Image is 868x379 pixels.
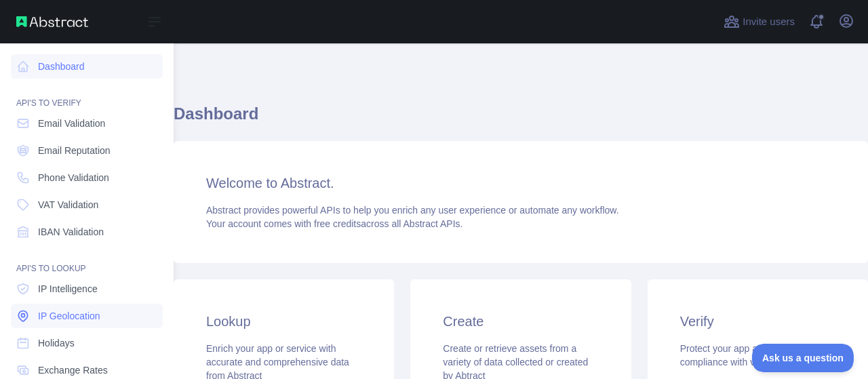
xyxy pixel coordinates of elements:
[11,277,163,301] a: IP Intelligence
[38,363,108,377] span: Exchange Rates
[38,171,109,184] span: Phone Validation
[11,220,163,244] a: IBAN Validation
[443,312,598,331] h3: Create
[38,198,98,212] span: VAT Validation
[38,144,111,157] span: Email Reputation
[11,138,163,163] a: Email Reputation
[11,81,163,108] div: API'S TO VERIFY
[174,103,868,136] h1: Dashboard
[206,205,619,216] span: Abstract provides powerful APIs to help you enrich any user experience or automate any workflow.
[11,247,163,274] div: API'S TO LOOKUP
[680,343,818,367] span: Protect your app and ensure compliance with verification APIs
[314,218,361,229] span: free credits
[38,282,98,296] span: IP Intelligence
[38,225,104,239] span: IBAN Validation
[721,11,797,33] button: Invite users
[752,344,854,372] iframe: Toggle Customer Support
[680,312,835,331] h3: Verify
[11,54,163,79] a: Dashboard
[38,309,100,323] span: IP Geolocation
[11,304,163,328] a: IP Geolocation
[16,16,88,27] img: Abstract API
[11,331,163,355] a: Holidays
[206,218,462,229] span: Your account comes with across all Abstract APIs.
[206,312,361,331] h3: Lookup
[11,193,163,217] a: VAT Validation
[11,165,163,190] a: Phone Validation
[38,336,75,350] span: Holidays
[206,174,835,193] h3: Welcome to Abstract.
[743,14,795,30] span: Invite users
[11,111,163,136] a: Email Validation
[38,117,105,130] span: Email Validation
